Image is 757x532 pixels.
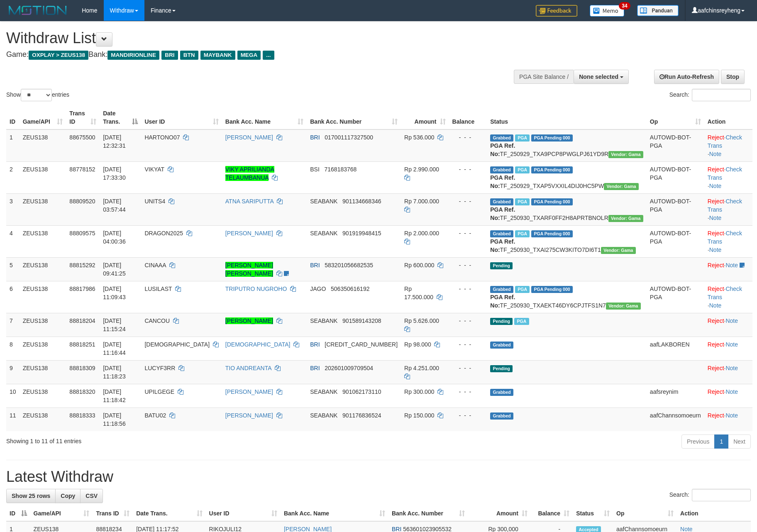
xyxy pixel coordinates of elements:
[80,489,103,503] a: CSV
[452,411,484,420] div: - - -
[225,365,271,371] a: TIO ANDREANTA
[30,506,93,521] th: Game/API: activate to sort column ascending
[401,106,449,129] th: Amount: activate to sort column ascending
[222,106,307,129] th: Bank Acc. Name: activate to sort column ascending
[704,408,752,431] td: ·
[452,229,484,237] div: - - -
[490,166,513,173] span: Grabbed
[103,388,126,403] span: [DATE] 11:18:42
[69,388,95,395] span: 88818320
[342,388,381,395] span: Copy 901062173110 to clipboard
[452,364,484,372] div: - - -
[6,129,20,162] td: 1
[404,230,439,237] span: Rp 2.000.000
[704,129,752,162] td: · ·
[6,4,69,17] img: MOTION_logo.png
[103,412,126,427] span: [DATE] 11:18:56
[69,134,95,141] span: 88675500
[310,317,337,324] span: SEABANK
[487,281,647,313] td: TF_250930_TXAEKT46DY6CPJTFS1N7
[66,106,100,129] th: Trans ID: activate to sort column ascending
[310,286,326,292] span: JAGO
[103,166,126,181] span: [DATE] 17:33:30
[69,166,95,173] span: 88778152
[514,70,574,84] div: PGA Site Balance /
[103,317,126,332] span: [DATE] 11:15:24
[225,341,291,348] a: [DEMOGRAPHIC_DATA]
[709,302,722,309] a: Note
[647,225,704,257] td: AUTOWD-BOT-PGA
[487,161,647,193] td: TF_250929_TXAP5VXXIL4DIJ0HC5PW
[103,365,126,380] span: [DATE] 11:18:23
[704,360,752,384] td: ·
[704,337,752,360] td: ·
[487,225,647,257] td: TF_250930_TXAI275CW3KITO7DI6T1
[708,198,724,205] a: Reject
[490,342,513,349] span: Grabbed
[708,365,724,371] a: Reject
[12,493,50,499] span: Show 25 rows
[61,493,75,499] span: Copy
[452,261,484,269] div: - - -
[708,166,742,181] a: Check Trans
[468,506,531,521] th: Amount: activate to sort column ascending
[647,408,704,431] td: aafChannsomoeurn
[608,151,643,158] span: Vendor URL: https://trx31.1velocity.biz
[225,230,273,237] a: [PERSON_NAME]
[6,489,56,503] a: Show 25 rows
[725,412,738,419] a: Note
[6,30,496,46] h1: Withdraw List
[237,51,261,60] span: MEGA
[6,225,20,257] td: 4
[200,51,235,60] span: MAYBANK
[20,106,66,129] th: Game/API: activate to sort column ascending
[531,506,573,521] th: Balance: activate to sort column ascending
[144,286,172,292] span: LUSILAST
[342,412,381,419] span: Copy 901176836524 to clipboard
[103,341,126,356] span: [DATE] 11:16:44
[514,318,529,325] span: Marked by aafchomsokheang
[452,197,484,205] div: - - -
[708,341,724,348] a: Reject
[708,317,724,324] a: Reject
[206,506,281,521] th: User ID: activate to sort column ascending
[69,412,95,419] span: 88818333
[310,341,320,348] span: BRI
[404,262,434,268] span: Rp 600.000
[669,489,751,501] label: Search:
[144,230,183,237] span: DRAGON2025
[144,262,166,268] span: CINAAA
[144,166,164,173] span: VIKYAT
[103,230,126,245] span: [DATE] 04:00:36
[601,247,636,254] span: Vendor URL: https://trx31.1velocity.biz
[487,193,647,225] td: TF_250930_TXARF0FF2H8APRTBNOLR
[55,489,81,503] a: Copy
[29,51,88,60] span: OXPLAY > ZEUS138
[225,198,273,205] a: ATNA SARIPUTTA
[103,262,126,277] span: [DATE] 09:41:25
[490,230,513,237] span: Grabbed
[6,257,20,281] td: 5
[708,166,724,173] a: Reject
[490,286,513,293] span: Grabbed
[452,388,484,396] div: - - -
[20,337,66,360] td: ZEUS138
[490,262,513,269] span: Pending
[6,434,309,445] div: Showing 1 to 11 of 11 entries
[404,412,434,419] span: Rp 150.000
[103,286,126,300] span: [DATE] 11:09:43
[490,198,513,205] span: Grabbed
[404,388,434,395] span: Rp 300.000
[21,89,52,101] select: Showentries
[487,106,647,129] th: Status
[704,106,752,129] th: Action
[490,412,513,420] span: Grabbed
[637,5,679,16] img: panduan.png
[69,365,95,371] span: 88818309
[721,70,745,84] a: Stop
[404,341,431,348] span: Rp 98.000
[708,388,724,395] a: Reject
[531,166,573,173] span: PGA Pending
[608,215,643,222] span: Vendor URL: https://trx31.1velocity.biz
[6,360,20,384] td: 9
